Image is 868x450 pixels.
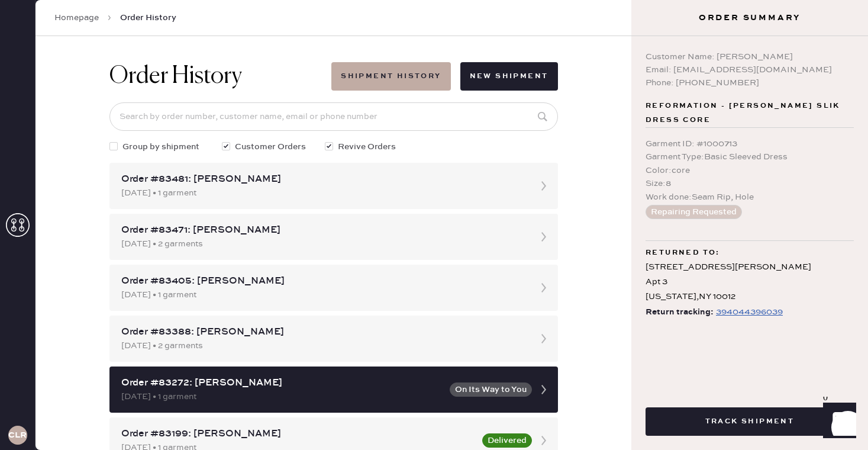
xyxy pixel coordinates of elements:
[646,177,854,190] div: Size : 8
[109,62,242,91] h1: Order History
[121,427,475,441] div: Order #83199: [PERSON_NAME]
[121,223,525,237] div: Order #83471: [PERSON_NAME]
[646,76,854,89] div: Phone: [PHONE_NUMBER]
[646,246,720,260] span: Returned to:
[235,140,306,153] span: Customer Orders
[812,397,863,448] iframe: Front Chat
[646,205,742,219] button: Repairing Requested
[121,172,525,187] div: Order #83481: [PERSON_NAME]
[331,62,450,91] button: Shipment History
[109,102,558,131] input: Search by order number, customer name, email or phone number
[121,339,525,352] div: [DATE] • 2 garments
[121,237,525,250] div: [DATE] • 2 garments
[121,376,443,390] div: Order #83272: [PERSON_NAME]
[646,99,854,127] span: Reformation - [PERSON_NAME] slik dress core
[646,164,854,177] div: Color : core
[121,325,525,339] div: Order #83388: [PERSON_NAME]
[646,407,854,436] button: Track Shipment
[54,12,99,24] a: Homepage
[646,137,854,150] div: Garment ID : # 1000713
[646,305,714,320] span: Return tracking:
[482,433,532,448] button: Delivered
[120,12,176,24] span: Order History
[716,305,783,319] div: https://www.fedex.com/apps/fedextrack/?tracknumbers=394044396039&cntry_code=US
[121,187,525,200] div: [DATE] • 1 garment
[646,415,854,426] a: Track Shipment
[122,140,199,153] span: Group by shipment
[121,390,443,403] div: [DATE] • 1 garment
[714,305,783,320] a: 394044396039
[460,62,558,91] button: New Shipment
[646,191,854,204] div: Work done : Seam Rip, Hole
[8,431,27,439] h3: CLR
[646,150,854,163] div: Garment Type : Basic Sleeved Dress
[450,382,532,397] button: On Its Way to You
[646,63,854,76] div: Email: [EMAIL_ADDRESS][DOMAIN_NAME]
[338,140,396,153] span: Revive Orders
[121,274,525,288] div: Order #83405: [PERSON_NAME]
[646,260,854,305] div: [STREET_ADDRESS][PERSON_NAME] Apt 3 [US_STATE] , NY 10012
[631,12,868,24] h3: Order Summary
[646,50,854,63] div: Customer Name: [PERSON_NAME]
[121,288,525,301] div: [DATE] • 1 garment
